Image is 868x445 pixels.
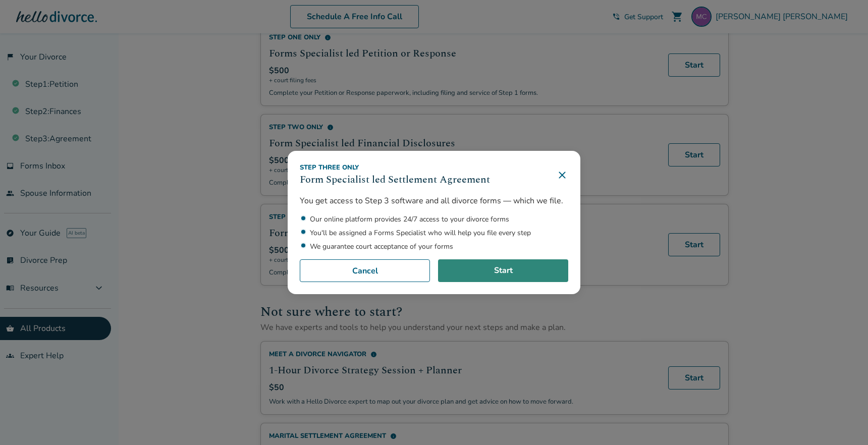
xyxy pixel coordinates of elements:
[310,214,568,224] li: Our online platform provides 24/7 access to your divorce forms
[300,163,490,172] div: Step Three Only
[300,259,430,283] button: Cancel
[310,228,568,238] li: You'll be assigned a Forms Specialist who will help you file every step
[300,195,568,206] p: You get access to Step 3 software and all divorce forms — which we file.
[438,259,568,283] a: Start
[300,172,490,187] h3: Form Specialist led Settlement Agreement
[818,397,868,445] iframe: Chat Widget
[310,242,568,251] li: We guarantee court acceptance of your forms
